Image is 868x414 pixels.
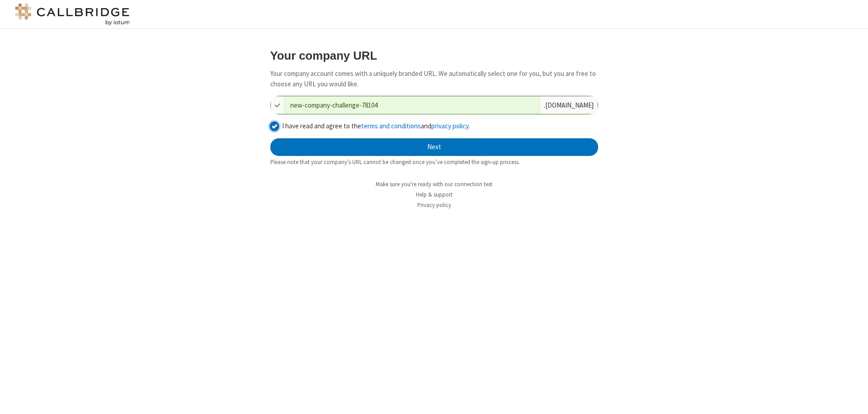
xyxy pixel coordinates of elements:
[282,121,598,132] label: I have read and agree to the and .
[361,122,421,130] a: terms and conditions
[270,138,598,156] button: Next
[285,96,539,114] input: Company URL
[14,4,131,25] img: logo@2x.png
[270,158,598,166] div: Please note that your company's URL cannot be changed once you’ve completed the sign-up process.
[416,191,453,198] a: Help & support
[376,180,492,188] a: Make sure you're ready with our connection test
[270,69,598,89] p: Your company account comes with a uniquely branded URL. We automatically select one for you, but ...
[539,96,598,114] div: . [DOMAIN_NAME]
[270,49,598,62] h3: Your company URL
[431,122,468,130] a: privacy policy
[417,201,451,209] a: Privacy policy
